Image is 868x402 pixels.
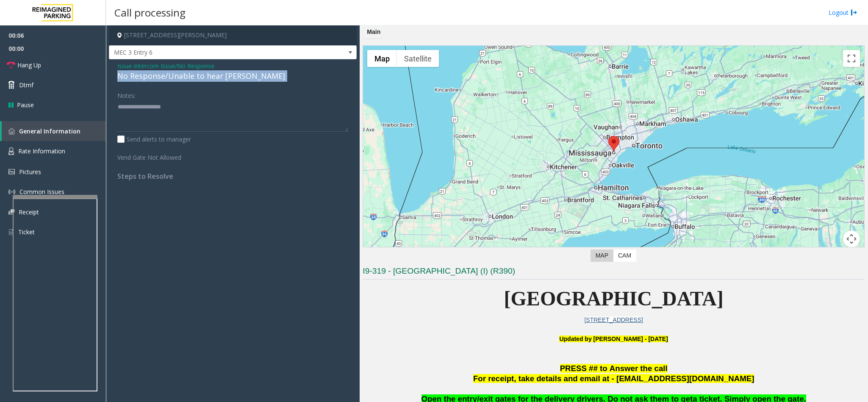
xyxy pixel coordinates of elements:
label: Map [591,250,613,262]
span: Intercom Issue/No Response [134,61,214,70]
img: 'icon' [8,209,14,215]
button: Toggle fullscreen view [843,50,860,67]
span: Pictures [19,168,41,176]
h3: I9-319 - [GEOGRAPHIC_DATA] (I) (R390) [363,266,865,280]
span: Rate Information [18,147,65,155]
b: Updated by [PERSON_NAME] - [DATE] [559,335,668,342]
label: Notes: [117,88,136,100]
img: 'icon' [8,169,15,175]
span: PRESS ## to Answer the call [560,364,668,373]
a: Logout [829,8,857,17]
span: For receipt, take details and email at - [EMAIL_ADDRESS][DOMAIN_NAME] [473,374,754,383]
h4: [STREET_ADDRESS][PERSON_NAME] [109,25,357,45]
h3: Call processing [110,2,190,23]
div: No Response/Unable to hear [PERSON_NAME] [117,70,348,82]
img: Google [365,247,393,258]
div: Main [365,25,383,39]
a: [STREET_ADDRESS] [584,316,643,323]
label: Vend Gate Not Allowed [115,150,213,162]
label: CAM [613,250,636,262]
span: Common Issues [19,188,64,196]
span: Pause [17,100,34,109]
a: General Information [2,121,106,141]
span: [GEOGRAPHIC_DATA] [504,287,724,310]
h4: Steps to Resolve [117,172,348,180]
img: 'icon' [8,189,15,195]
img: 'icon' [8,228,14,236]
div: 1 Robert Speck Parkway, Mississauga, ON [608,136,619,152]
img: 'icon' [8,128,15,134]
img: 'icon' [8,147,14,155]
button: Show street map [367,50,397,67]
span: Dtmf [19,80,33,89]
span: Issue [117,61,132,70]
button: Show satellite imagery [397,50,439,67]
label: Send alerts to manager [117,135,191,144]
span: Hang Up [17,61,41,69]
span: General Information [19,127,80,135]
img: logout [851,8,857,17]
a: Open this area in Google Maps (opens a new window) [365,247,393,258]
span: - [132,62,214,70]
button: Map camera controls [843,230,860,247]
span: MEC 3 Entry 6 [109,46,307,59]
